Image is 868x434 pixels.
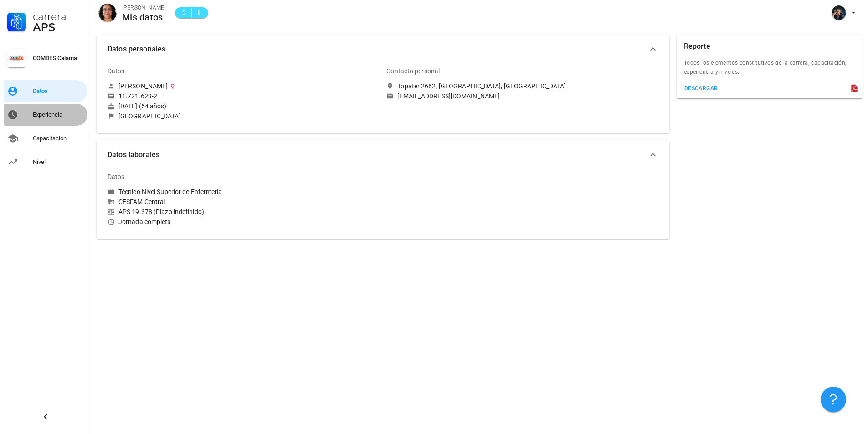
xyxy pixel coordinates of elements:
div: Nivel [33,158,84,166]
span: C [180,8,188,17]
div: Topater 2662, [GEOGRAPHIC_DATA], [GEOGRAPHIC_DATA] [397,82,566,90]
a: Datos [4,80,87,102]
div: [GEOGRAPHIC_DATA] [118,112,181,120]
div: APS 19.378 (Plazo indefinido) [108,208,379,216]
div: Todos los elementos constitutivos de la carrera; capacitación, experiencia y niveles. [677,58,863,82]
div: avatar [832,5,846,20]
a: Topater 2662, [GEOGRAPHIC_DATA], [GEOGRAPHIC_DATA] [386,82,658,90]
div: Datos [33,87,84,95]
div: Contacto personal [386,60,440,82]
a: [EMAIL_ADDRESS][DOMAIN_NAME] [386,92,658,100]
span: 8 [195,8,203,17]
a: Nivel [4,151,87,173]
div: [EMAIL_ADDRESS][DOMAIN_NAME] [397,92,500,100]
div: Reporte [684,35,710,58]
div: APS [33,22,84,33]
div: Carrera [33,11,84,22]
div: [DATE] (54 años) [108,102,379,110]
div: avatar [98,4,117,22]
span: Datos personales [108,43,647,56]
div: Datos [108,166,125,188]
button: descargar [680,82,722,95]
div: Capacitación [33,135,84,142]
button: Datos personales [97,35,669,64]
div: 11.721.629-2 [118,92,157,100]
div: COMDES Calama [33,55,84,62]
div: Mis datos [122,12,166,22]
button: Datos laborales [97,140,669,169]
div: Experiencia [33,111,84,118]
span: Datos laborales [108,148,647,161]
div: [PERSON_NAME] [118,82,168,90]
div: CESFAM Central [108,198,379,206]
div: Datos [108,60,125,82]
div: descargar [684,85,718,92]
div: Jornada completa [108,218,379,226]
div: [PERSON_NAME] [122,3,166,12]
a: Capacitación [4,128,87,149]
div: Técnico Nivel Superior de Enfermeria [118,188,222,196]
a: Experiencia [4,104,87,126]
